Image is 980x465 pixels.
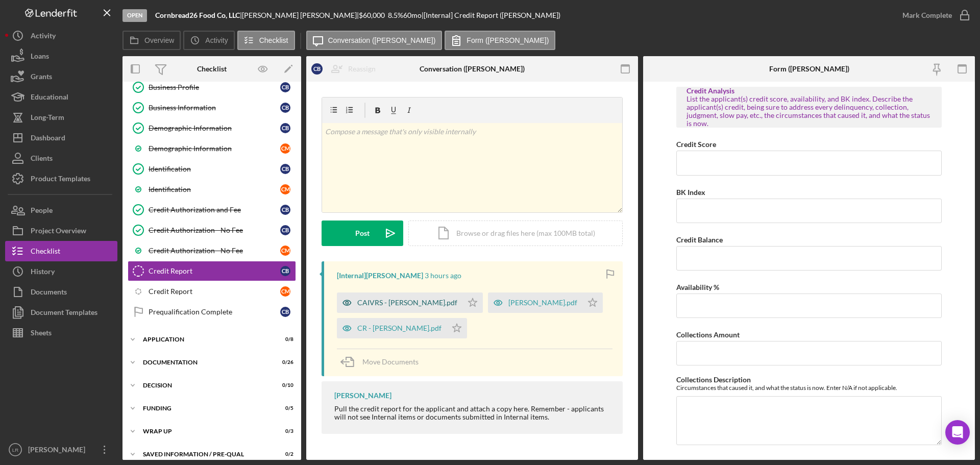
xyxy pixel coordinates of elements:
[280,164,290,174] div: C B
[155,11,242,19] div: |
[280,205,290,215] div: C B
[280,184,290,194] div: C M
[280,307,290,317] div: C B
[676,375,751,384] label: Collections Description
[31,107,64,130] div: Long-Term
[306,31,443,50] button: Conversation ([PERSON_NAME])
[26,439,92,462] div: [PERSON_NAME]
[237,31,295,50] button: Checklist
[143,405,268,411] div: Funding
[128,97,296,118] a: Business InformationCB
[357,324,442,332] div: CR - [PERSON_NAME].pdf
[359,11,385,19] span: $60,000
[122,31,181,50] button: Overview
[128,118,296,138] a: Demographic InformationCB
[676,235,723,244] label: Credit Balance
[149,185,280,193] div: Identification
[275,382,293,388] div: 0 / 10
[769,65,849,73] div: Form ([PERSON_NAME])
[275,451,293,457] div: 0 / 2
[280,246,290,256] div: C M
[337,272,423,280] div: [Internal] [PERSON_NAME]
[155,11,240,19] b: Cornbread26 Food Co, LLC
[420,65,525,73] div: Conversation ([PERSON_NAME])
[149,165,280,173] div: Identification
[31,302,97,325] div: Document Templates
[445,31,555,50] button: Form ([PERSON_NAME])
[5,148,117,168] button: Clients
[334,405,612,421] div: Pull the credit report for the applicant and attach a copy here. Remember - applicants will not s...
[128,240,296,261] a: Credit Authorization - No FeeCM
[31,221,86,243] div: Project Overview
[334,391,391,400] div: [PERSON_NAME]
[128,159,296,179] a: IdentificationCB
[275,428,293,434] div: 0 / 3
[149,83,280,91] div: Business Profile
[205,36,228,44] label: Activity
[183,31,234,50] button: Activity
[5,200,117,221] button: People
[676,384,942,391] div: Circumstances that caused it, and what the status is now. Enter N/A if not applicable.
[5,87,117,107] button: Educational
[128,261,296,281] a: Credit ReportCB
[197,65,227,73] div: Checklist
[149,287,280,296] div: Credit Report
[676,188,705,197] label: BK Index
[149,308,280,316] div: Prequalification Complete
[422,11,560,19] div: | [Internal] Credit Report ([PERSON_NAME])
[280,225,290,235] div: C B
[5,323,117,343] button: Sheets
[31,200,53,223] div: People
[5,66,117,87] button: Grants
[143,359,268,365] div: Documentation
[5,302,117,323] button: Document Templates
[306,59,386,79] button: CBReassign
[5,26,117,46] button: Activity
[5,128,117,148] button: Dashboard
[31,46,49,69] div: Loans
[31,26,56,48] div: Activity
[259,36,288,44] label: Checklist
[5,282,117,302] a: Documents
[31,168,90,191] div: Product Templates
[280,286,290,297] div: C M
[31,148,53,171] div: Clients
[31,87,68,110] div: Educational
[403,11,422,19] div: 60 mo
[322,221,403,246] button: Post
[5,168,117,189] a: Product Templates
[5,46,117,66] button: Loans
[128,179,296,200] a: IdentificationCM
[143,451,268,457] div: Saved Information / Pre-Qual
[280,103,290,113] div: C B
[149,226,280,234] div: Credit Authorization - No Fee
[143,428,268,434] div: Wrap up
[31,66,52,89] div: Grants
[425,272,461,280] time: 2025-09-05 15:00
[388,11,403,19] div: 8.5 %
[687,87,932,95] div: Credit Analysis
[5,221,117,241] a: Project Overview
[355,221,370,246] div: Post
[31,241,60,264] div: Checklist
[5,439,117,460] button: LR[PERSON_NAME]
[676,140,716,149] label: Credit Score
[128,281,296,302] a: Credit ReportCM
[128,138,296,159] a: Demographic InformationCM
[275,405,293,411] div: 0 / 5
[892,5,975,26] button: Mark Complete
[945,420,970,445] div: Open Intercom Messenger
[128,220,296,240] a: Credit Authorization - No FeeCB
[5,241,117,261] button: Checklist
[676,330,740,339] label: Collections Amount
[149,124,280,132] div: Demographic Information
[902,5,952,26] div: Mark Complete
